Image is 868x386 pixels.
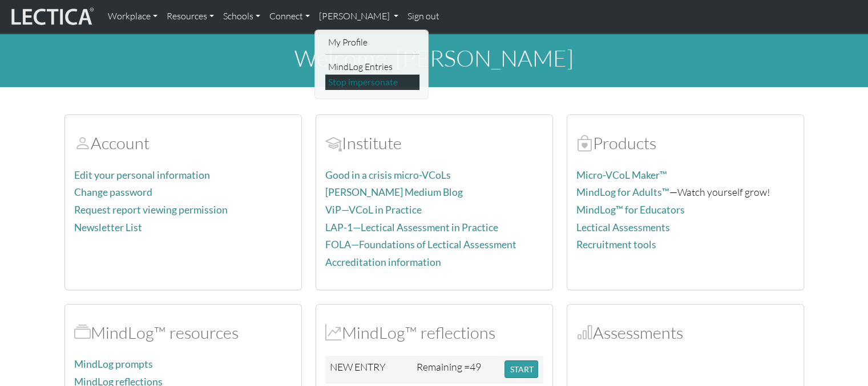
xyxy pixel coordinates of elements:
span: MindLog™ resources [74,322,91,343]
span: Account [74,133,91,153]
span: Assessments [576,322,593,343]
a: Request report viewing permission [74,204,228,216]
a: My Profile [325,35,419,50]
a: [PERSON_NAME] [314,5,403,28]
a: MindLog prompts [74,358,153,370]
h2: Products [576,133,794,153]
button: START [504,360,538,378]
a: Resources [162,5,219,28]
h2: Institute [325,133,543,153]
a: Accreditation information [325,256,441,268]
a: [PERSON_NAME] Medium Blog [325,186,463,198]
span: 49 [470,360,481,373]
span: Products [576,133,593,153]
a: Newsletter List [74,221,142,233]
a: Workplace [103,5,162,28]
a: MindLog Entries [325,59,419,75]
a: ViP—VCoL in Practice [325,204,422,216]
a: Good in a crisis micro-VCoLs [325,169,451,181]
a: Sign out [403,5,444,28]
a: MindLog™ for Educators [576,204,685,216]
a: Edit your personal information [74,169,210,181]
h2: MindLog™ reflections [325,323,543,343]
h2: MindLog™ resources [74,323,292,343]
a: Micro-VCoL Maker™ [576,169,667,181]
a: Change password [74,186,152,198]
td: Remaining = [412,356,500,383]
img: lecticalive [9,6,94,27]
a: Connect [265,5,314,28]
h2: Assessments [576,323,794,343]
h2: Account [74,133,292,153]
a: FOLA—Foundations of Lectical Assessment [325,239,516,251]
a: Stop impersonate [325,75,419,90]
td: NEW ENTRY [325,356,413,383]
a: MindLog for Adults™ [576,186,669,198]
span: Account [325,133,342,153]
a: Recruitment tools [576,239,656,251]
ul: [PERSON_NAME] [325,35,419,90]
p: —Watch yourself grow! [576,184,794,200]
a: LAP-1—Lectical Assessment in Practice [325,221,498,233]
span: MindLog [325,322,342,343]
a: Schools [219,5,265,28]
a: Lectical Assessments [576,221,670,233]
